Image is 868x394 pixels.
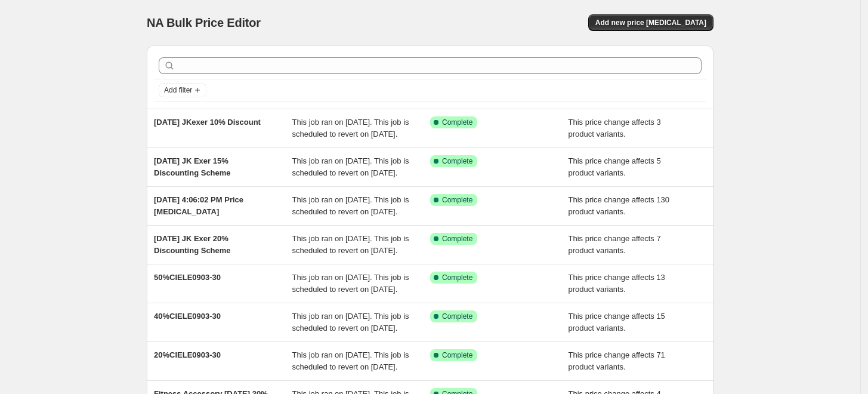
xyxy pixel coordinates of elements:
span: This price change affects 5 product variants. [569,156,661,177]
span: NA Bulk Price Editor [147,16,261,29]
span: This job ran on [DATE]. This job is scheduled to revert on [DATE]. [292,350,409,371]
span: Complete [442,234,472,244]
span: [DATE] JKexer 10% Discount [154,118,261,127]
span: Add new price [MEDICAL_DATA] [595,18,706,27]
span: Complete [442,195,472,205]
span: This price change affects 15 product variants. [569,312,665,333]
span: This job ran on [DATE]. This job is scheduled to revert on [DATE]. [292,312,409,333]
span: Complete [442,273,472,282]
button: Add filter [159,83,206,97]
span: 50%CIELE0903-30 [154,273,221,282]
span: This job ran on [DATE]. This job is scheduled to revert on [DATE]. [292,156,409,177]
span: This job ran on [DATE]. This job is scheduled to revert on [DATE]. [292,118,409,138]
span: This price change affects 3 product variants. [569,118,661,138]
span: 40%CIELE0903-30 [154,312,221,321]
span: [DATE] JK Exer 20% Discounting Scheme [154,234,231,255]
span: This price change affects 7 product variants. [569,234,661,255]
span: This job ran on [DATE]. This job is scheduled to revert on [DATE]. [292,273,409,294]
span: 20%CIELE0903-30 [154,350,221,359]
span: Complete [442,312,472,321]
span: Add filter [164,85,192,95]
span: This price change affects 71 product variants. [569,350,665,371]
span: This job ran on [DATE]. This job is scheduled to revert on [DATE]. [292,234,409,255]
span: [DATE] JK Exer 15% Discounting Scheme [154,156,231,177]
span: This price change affects 130 product variants. [569,195,670,216]
span: This price change affects 13 product variants. [569,273,665,294]
span: [DATE] 4:06:02 PM Price [MEDICAL_DATA] [154,195,243,216]
span: Complete [442,156,472,166]
span: This job ran on [DATE]. This job is scheduled to revert on [DATE]. [292,195,409,216]
span: Complete [442,118,472,127]
button: Add new price [MEDICAL_DATA] [588,14,713,31]
span: Complete [442,350,472,360]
